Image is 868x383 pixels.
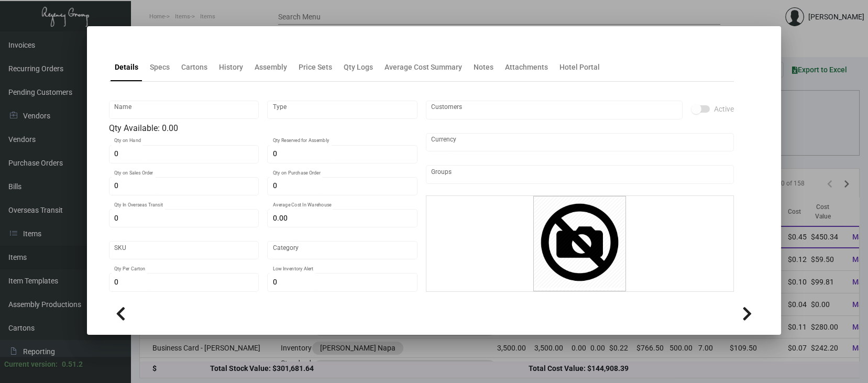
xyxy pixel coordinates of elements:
[255,62,287,73] div: Assembly
[431,170,729,179] input: Add new..
[431,106,677,114] input: Add new..
[109,122,417,135] div: Qty Available: 0.00
[299,62,332,73] div: Price Sets
[474,62,493,73] div: Notes
[384,62,462,73] div: Average Cost Summary
[115,62,138,73] div: Details
[181,62,207,73] div: Cartons
[714,103,734,115] span: Active
[4,359,58,370] div: Current version:
[62,359,83,370] div: 0.51.2
[344,62,373,73] div: Qty Logs
[219,62,243,73] div: History
[559,62,600,73] div: Hotel Portal
[150,62,170,73] div: Specs
[505,62,548,73] div: Attachments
